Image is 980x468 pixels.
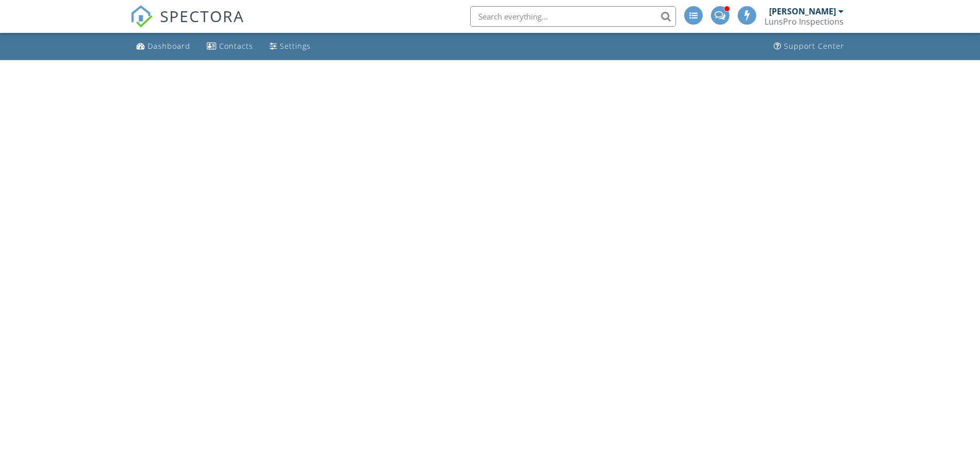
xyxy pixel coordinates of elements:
[265,37,315,56] a: Settings
[784,41,844,51] div: Support Center
[764,16,844,27] div: LunsPro Inspections
[770,37,848,56] a: Support Center
[470,6,676,27] input: Search everything...
[203,37,257,56] a: Contacts
[130,14,244,35] a: SPECTORA
[160,5,244,27] span: SPECTORA
[219,41,253,51] div: Contacts
[280,41,311,51] div: Settings
[132,37,194,56] a: Dashboard
[148,41,190,51] div: Dashboard
[130,5,153,28] img: The Best Home Inspection Software - Spectora
[769,6,836,16] div: [PERSON_NAME]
